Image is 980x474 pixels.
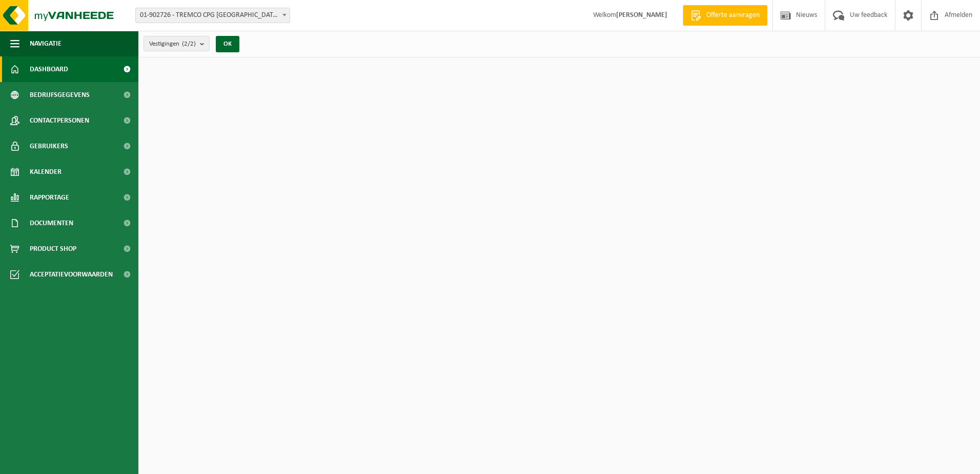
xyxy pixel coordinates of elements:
[30,31,62,56] span: Navigatie
[30,159,62,185] span: Kalender
[30,108,89,133] span: Contactpersonen
[144,36,210,51] button: Vestigingen(2/2)
[30,210,73,236] span: Documenten
[149,36,196,52] span: Vestigingen
[216,36,239,52] button: OK
[704,10,762,21] span: Offerte aanvragen
[136,8,290,23] span: 01-902726 - TREMCO CPG BELGIUM NV - TIELT
[30,185,69,210] span: Rapportage
[683,5,767,26] a: Offerte aanvragen
[135,8,290,23] span: 01-902726 - TREMCO CPG BELGIUM NV - TIELT
[30,56,68,82] span: Dashboard
[616,11,667,19] strong: [PERSON_NAME]
[30,133,68,159] span: Gebruikers
[30,82,90,108] span: Bedrijfsgegevens
[30,262,113,287] span: Acceptatievoorwaarden
[182,41,196,47] count: (2/2)
[30,236,76,262] span: Product Shop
